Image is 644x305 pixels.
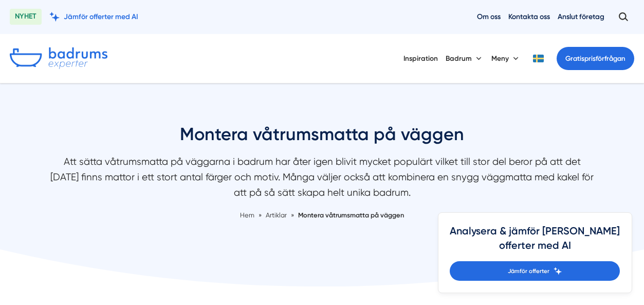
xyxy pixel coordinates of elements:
[557,47,634,70] a: Gratisprisförfrågan
[50,210,595,221] nav: Breadcrumb
[50,123,595,154] h1: Montera våtrumsmatta på väggen
[558,12,604,22] a: Anslut företag
[450,261,620,281] a: Jämför offerter
[450,225,620,261] h4: Analysera & jämför [PERSON_NAME] offerter med AI
[259,210,262,221] span: »
[10,47,107,69] img: Badrumsexperter.se logotyp
[508,12,550,22] a: Kontakta oss
[298,211,404,219] a: Montera våtrumsmatta på väggen
[266,211,287,219] span: Artiklar
[477,12,501,22] a: Om oss
[240,211,254,219] a: Hem
[565,55,584,62] span: Gratis
[446,45,484,71] button: Badrum
[49,12,138,22] a: Jämför offerter med AI
[403,45,438,71] a: Inspiration
[491,45,521,71] button: Meny
[64,12,138,22] span: Jämför offerter med AI
[508,266,549,276] span: Jämför offerter
[10,9,42,25] span: NYHET
[291,210,294,221] span: »
[266,211,288,219] a: Artiklar
[50,154,595,205] p: Att sätta våtrumsmatta på väggarna i badrum har åter igen blivit mycket populärt vilket till stor...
